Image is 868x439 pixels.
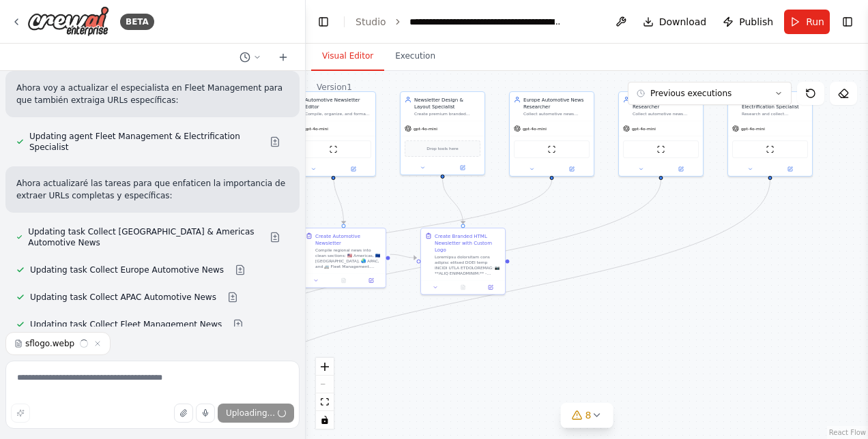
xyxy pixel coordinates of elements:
g: Edge from 0b60ddca-371d-4a6f-9fce-101c3eebaba7 to ed3bbffc-9300-4efd-8dc3-ae73d79a0b3b [439,179,467,224]
span: gpt-4o-mini [741,126,765,132]
g: Edge from 969e5804-04b8-4b90-837a-bd07b8968fc6 to ed3bbffc-9300-4efd-8dc3-ae73d79a0b3b [390,251,417,261]
span: Previous executions [650,88,732,99]
img: ScrapeWebsiteTool [330,145,338,153]
button: zoom in [316,358,334,376]
a: Studio [356,16,386,27]
span: Run [806,15,824,29]
p: Ahora actualizaré las tareas para que enfaticen la importancia de extraer URLs completas y especí... [16,177,289,202]
button: Click to speak your automation idea [196,404,215,423]
div: Loremipsu dolorsitam cons adipisc elitsed DOEI temp INCIDI UTLA ETDOLOREMAG: 📷 **ALIQ ENIMADMINIM... [435,254,501,276]
g: Edge from 1147e7cb-972a-419d-a71d-1a759a84cb0f to f716ef85-4e2e-4334-8cdd-13fc674bb0ca [221,180,665,347]
div: Compile, organize, and format all collected automotive news into a comprehensive newsletter. Ensu... [305,111,371,117]
span: gpt-4o-mini [304,126,328,132]
span: Publish [739,15,773,29]
span: Updating task Collect Europe Automotive News [30,264,224,275]
div: Compile regional news into clean sections: 🇺🇸 Americas, 🇪🇺 [GEOGRAPHIC_DATA], 🌏 APAC, and 🚐 Fleet... [315,247,381,269]
button: fit view [316,393,334,411]
span: gpt-4o-mini [414,126,437,132]
p: Ahora voy a actualizar el especialista en Fleet Management para que también extraiga URLs específ... [16,82,289,106]
span: Updating task Collect [GEOGRAPHIC_DATA] & Americas Automotive News [28,226,259,248]
div: Collect automotive news exclusively from [GEOGRAPHIC_DATA] markets with COMPLETE SPECIFIC ARTICLE... [633,111,699,117]
img: ScrapeWebsiteTool [548,145,556,153]
button: No output available [329,277,358,285]
div: Research and collect specialized news about fleet management solutions, leasing companies, TCO op... [742,111,808,117]
div: Version 1 [317,82,352,93]
g: Edge from 1275f3d2-a65b-4d32-a2b6-eead7153dc85 to 2d67e872-13d3-4c2d-8418-6850a488c7a8 [221,180,555,286]
span: sflogo.webp [25,338,74,349]
span: gpt-4o-mini [632,126,656,132]
button: Open in side panel [771,165,810,173]
button: Upload files [174,404,193,423]
button: Open in side panel [553,165,592,173]
img: ScrapeWebsiteTool [766,145,775,153]
div: Fleet Management & Electrification SpecialistResearch and collect specialized news about fleet ma... [727,91,813,177]
img: ScrapeWebsiteTool [657,145,665,153]
div: Create Branded HTML Newsletter with Custom LogoLoremipsu dolorsitam cons adipisc elitsed DOEI tem... [420,228,506,295]
button: Previous executions [628,82,792,105]
span: Updating agent Fleet Management & Electrification Specialist [29,131,259,153]
button: Show right sidebar [838,12,857,31]
div: Create Branded HTML Newsletter with Custom Logo [435,232,501,253]
button: Run [784,10,830,34]
div: Create Automotive NewsletterCompile regional news into clean sections: 🇺🇸 Americas, 🇪🇺 [GEOGRAPHI... [301,228,386,288]
div: Newsletter Design & Layout SpecialistCreate premium branded newsletters with custom logo integrat... [400,91,485,175]
button: Open in side panel [444,164,482,172]
button: Execution [384,42,446,71]
button: Open in side panel [479,284,502,292]
button: Open in side panel [662,165,701,173]
button: Visual Editor [311,42,384,71]
div: Automotive Newsletter Editor [305,96,371,110]
span: Uploading... [226,408,275,419]
div: Europe Automotive News Researcher [523,96,590,110]
a: React Flow attribution [829,429,866,436]
button: Start a new chat [272,49,294,65]
div: BETA [120,14,154,30]
g: Edge from a466c0fb-062b-40b1-a3cb-6f457add4152 to bcaa6666-f18e-4ad1-9f67-db3497c3960d [221,180,774,408]
div: Create premium branded newsletters with custom logo integration and corporate color schemes. Tran... [414,111,480,117]
button: No output available [448,284,477,292]
span: gpt-4o-mini [523,126,547,132]
div: Newsletter Design & Layout Specialist [414,96,480,110]
div: React Flow controls [316,358,334,429]
button: 8 [561,403,613,428]
img: Logo [27,6,109,37]
button: Improve this prompt [11,404,30,423]
span: Download [659,15,707,29]
button: Open in side panel [360,277,383,285]
nav: breadcrumb [356,15,563,29]
span: Updating task Collect Fleet Management News [30,319,222,330]
g: Edge from 25fb5bcf-dc0b-4a63-a78d-58f18c4340ed to 969e5804-04b8-4b90-837a-bd07b8968fc6 [330,173,347,224]
button: Open in side panel [334,165,373,173]
button: Download [637,10,712,34]
div: Create Automotive Newsletter [315,232,381,246]
button: Uploading... [218,404,294,423]
div: Automotive Newsletter EditorCompile, organize, and format all collected automotive news into a co... [291,91,376,177]
div: Collect automotive news exclusively from European markets with COMPLETE SPECIFIC ARTICLE URLs. Ex... [523,111,590,117]
button: Switch to previous chat [234,49,267,65]
div: APAC Automotive News ResearcherCollect automotive news exclusively from [GEOGRAPHIC_DATA] markets... [618,91,704,177]
span: Drop tools here [426,145,458,152]
span: 8 [585,408,592,422]
div: Europe Automotive News ResearcherCollect automotive news exclusively from European markets with C... [509,91,594,177]
button: toggle interactivity [316,411,334,429]
button: Hide left sidebar [314,12,333,31]
span: Updating task Collect APAC Automotive News [30,292,216,303]
button: Publish [717,10,779,34]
